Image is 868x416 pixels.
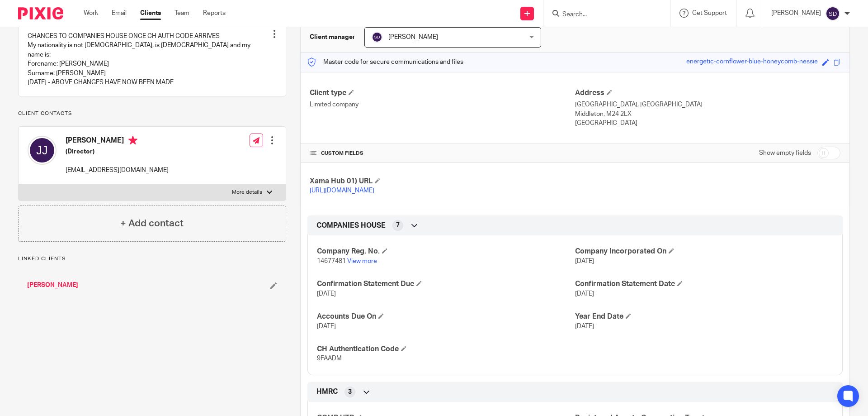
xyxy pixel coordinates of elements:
[348,387,352,397] span: 3
[310,150,575,157] h4: CUSTOM FIELDS
[310,177,575,186] h4: Xama Hub 01) URL
[120,216,184,230] h4: + Add contact
[203,9,226,18] a: Reports
[28,136,57,165] img: svg%3E
[317,355,342,362] span: 9FAADM
[575,323,594,330] span: [DATE]
[66,136,169,147] h4: [PERSON_NAME]
[396,221,400,230] span: 7
[128,136,137,145] i: Primary
[575,258,594,264] span: [DATE]
[826,6,840,21] img: svg%3E
[692,10,727,16] span: Get Support
[372,32,382,43] img: svg%3E
[561,11,643,19] input: Search
[307,57,463,67] p: Master code for secure communications and files
[140,9,161,18] a: Clients
[310,100,575,109] p: Limited company
[310,33,355,42] h3: Client manager
[310,187,374,194] a: [URL][DOMAIN_NAME]
[317,344,575,354] h4: CH Authentication Code
[310,88,575,98] h4: Client type
[316,221,386,230] span: COMPANIES HOUSE
[112,9,127,18] a: Email
[317,279,575,289] h4: Confirmation Statement Due
[575,88,840,98] h4: Address
[347,258,377,264] a: View more
[18,7,63,19] img: Pixie
[388,34,438,40] span: [PERSON_NAME]
[317,258,346,264] span: 14677481
[316,387,338,397] span: HMRC
[575,291,594,297] span: [DATE]
[232,189,262,196] p: More details
[575,110,840,119] p: Middleton, M24 2LX
[175,9,189,18] a: Team
[759,148,811,158] label: Show empty fields
[317,312,575,321] h4: Accounts Due On
[27,281,78,290] a: [PERSON_NAME]
[317,291,336,297] span: [DATE]
[575,119,840,128] p: [GEOGRAPHIC_DATA]
[66,147,169,156] h5: (Director)
[18,255,286,263] p: Linked clients
[771,9,821,18] p: [PERSON_NAME]
[18,110,286,117] p: Client contacts
[317,323,336,330] span: [DATE]
[575,100,840,109] p: [GEOGRAPHIC_DATA], [GEOGRAPHIC_DATA]
[66,166,169,175] p: [EMAIL_ADDRESS][DOMAIN_NAME]
[317,247,575,256] h4: Company Reg. No.
[575,279,833,289] h4: Confirmation Statement Date
[84,9,98,18] a: Work
[575,247,833,256] h4: Company Incorporated On
[575,312,833,321] h4: Year End Date
[686,57,818,67] div: energetic-cornflower-blue-honeycomb-nessie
